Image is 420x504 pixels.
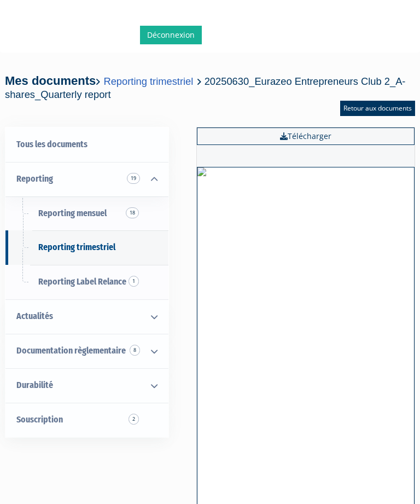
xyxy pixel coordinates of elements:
[5,75,415,101] h4: Mes documents
[16,380,53,391] span: Durabilité
[38,208,107,219] span: Reporting mensuel
[5,163,168,197] a: Reporting 19
[16,415,63,425] span: Souscription
[38,277,126,287] span: Reporting Label Relance
[129,276,139,287] span: 1
[5,76,405,101] span: 20250630_Eurazeo Entrepreneurs Club 2_A-shares_Quarterly report
[5,334,168,369] a: Documentation règlementaire 8
[129,414,139,425] span: 2
[340,101,415,117] a: Retour aux documents
[5,265,168,300] a: Reporting Label Relance1
[127,173,140,184] span: 19
[5,197,168,231] a: Reporting mensuel18
[140,26,202,45] a: Déconnexion
[130,345,140,356] span: 8
[126,208,139,219] span: 18
[5,369,168,403] a: Durabilité
[16,346,126,356] span: Documentation règlementaire
[5,231,168,265] a: Reporting trimestriel
[16,174,53,184] span: Reporting
[197,128,415,146] a: Télécharger
[103,76,193,88] a: Reporting trimestriel
[5,403,168,438] a: Souscription2
[16,311,53,322] span: Actualités
[5,300,168,334] a: Actualités
[38,242,115,253] span: Reporting trimestriel
[5,128,168,163] a: Tous les documents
